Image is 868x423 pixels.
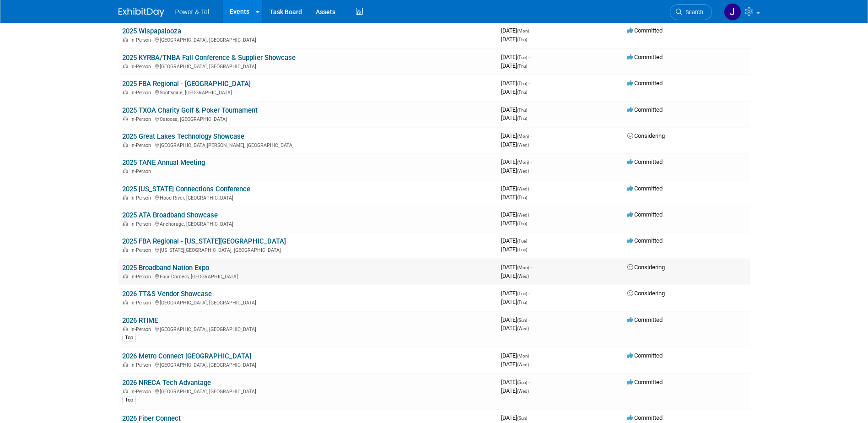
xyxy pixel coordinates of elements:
span: [DATE] [501,325,529,331]
span: (Wed) [517,142,529,147]
span: [DATE] [501,387,529,394]
span: - [528,80,530,87]
a: 2025 Broadband Nation Expo [122,264,209,272]
a: 2025 TANE Annual Meeting [122,158,205,167]
span: - [530,352,532,359]
span: Committed [627,414,663,421]
span: [DATE] [501,194,527,201]
span: [DATE] [501,246,527,253]
img: In-Person Event [123,362,128,367]
span: (Mon) [517,265,529,270]
span: - [528,54,530,60]
span: Committed [627,27,663,34]
div: Top [122,396,136,404]
span: [DATE] [501,167,529,174]
img: ExhibitDay [119,8,164,17]
div: Catoosa, [GEOGRAPHIC_DATA] [122,115,494,122]
span: - [528,106,530,113]
span: [DATE] [501,272,529,279]
span: [DATE] [501,414,530,421]
a: 2025 KYRBA/TNBA Fall Conference & Supplier Showcase [122,54,296,62]
span: (Tue) [517,239,527,244]
span: (Thu) [517,37,527,42]
span: [DATE] [501,298,527,305]
span: (Mon) [517,134,529,139]
span: In-Person [130,274,154,280]
a: 2025 Wispapalooza [122,27,181,35]
a: Search [670,4,712,20]
span: (Wed) [517,186,529,191]
span: - [530,27,532,34]
a: 2026 RTIME [122,316,158,325]
div: Anchorage, [GEOGRAPHIC_DATA] [122,220,494,227]
span: [DATE] [501,114,527,121]
span: [DATE] [501,132,532,139]
span: In-Person [130,64,154,70]
span: - [528,237,530,244]
span: (Sun) [517,416,527,421]
span: - [530,132,532,139]
div: Four Corners, [GEOGRAPHIC_DATA] [122,272,494,280]
span: (Tue) [517,55,527,60]
span: (Thu) [517,81,527,86]
span: [DATE] [501,54,530,60]
span: Committed [627,54,663,60]
span: (Sun) [517,380,527,385]
img: In-Person Event [123,300,128,304]
div: Top [122,334,136,342]
span: [DATE] [501,264,532,271]
a: 2025 TXOA Charity Golf & Poker Tournament [122,106,258,114]
span: In-Person [130,326,154,332]
span: Power & Tel [175,8,209,16]
span: Search [682,9,703,16]
span: Committed [627,237,663,244]
span: (Wed) [517,168,529,174]
span: (Mon) [517,353,529,358]
div: [GEOGRAPHIC_DATA], [GEOGRAPHIC_DATA] [122,361,494,368]
span: [DATE] [501,106,530,113]
a: 2025 FBA Regional - [GEOGRAPHIC_DATA] [122,80,251,88]
img: In-Person Event [123,326,128,331]
span: [DATE] [501,88,527,95]
span: (Tue) [517,247,527,252]
span: Committed [627,316,663,323]
img: In-Person Event [123,142,128,147]
span: In-Person [130,90,154,96]
span: In-Person [130,142,154,148]
span: [DATE] [501,80,530,87]
span: (Sun) [517,318,527,323]
span: Committed [627,379,663,385]
div: [GEOGRAPHIC_DATA], [GEOGRAPHIC_DATA] [122,387,494,395]
span: Considering [627,132,665,139]
span: (Thu) [517,195,527,200]
span: - [528,290,530,297]
span: (Thu) [517,116,527,121]
a: 2026 Metro Connect [GEOGRAPHIC_DATA] [122,352,251,360]
span: - [528,379,530,385]
a: 2025 ATA Broadband Showcase [122,211,218,219]
span: Committed [627,80,663,87]
a: 2025 Great Lakes Technology Showcase [122,132,244,141]
span: Considering [627,264,665,271]
span: [DATE] [501,361,529,368]
span: [DATE] [501,158,532,165]
span: (Thu) [517,221,527,226]
span: (Wed) [517,362,529,367]
span: [DATE] [501,290,530,297]
span: [DATE] [501,141,529,148]
span: [DATE] [501,185,532,192]
img: In-Person Event [123,389,128,393]
span: - [530,158,532,165]
div: [GEOGRAPHIC_DATA], [GEOGRAPHIC_DATA] [122,36,494,43]
span: In-Person [130,300,154,306]
span: (Mon) [517,160,529,165]
img: JB Fesmire [724,3,741,21]
div: [GEOGRAPHIC_DATA], [GEOGRAPHIC_DATA] [122,325,494,332]
img: In-Person Event [123,247,128,252]
img: In-Person Event [123,64,128,68]
span: (Thu) [517,90,527,95]
div: Scottsdale, [GEOGRAPHIC_DATA] [122,88,494,96]
span: (Thu) [517,300,527,305]
img: In-Person Event [123,168,128,173]
img: In-Person Event [123,90,128,94]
